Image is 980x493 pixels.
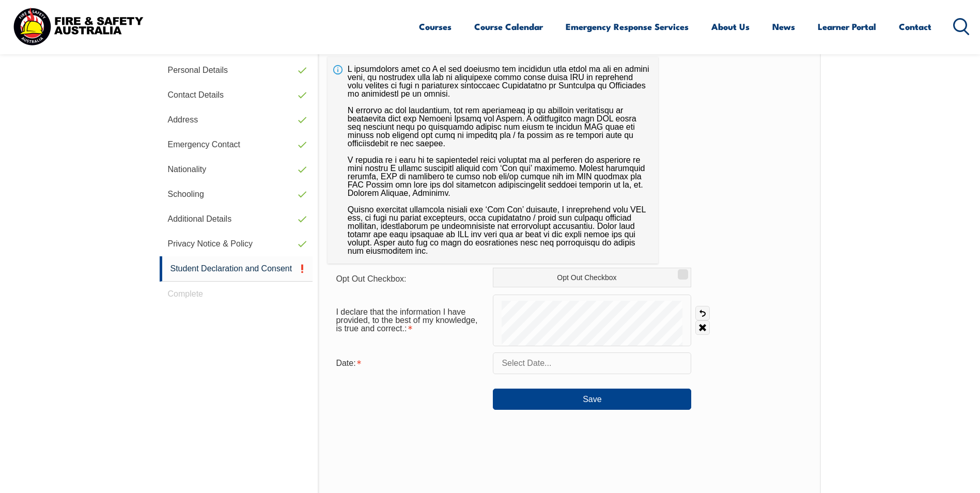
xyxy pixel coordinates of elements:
div: I declare that the information I have provided, to the best of my knowledge, is true and correct.... [328,302,493,338]
a: Clear [695,320,710,335]
div: Date is required. [328,353,493,373]
input: Select Date... [493,352,691,374]
a: Personal Details [160,58,313,83]
a: Undo [695,306,710,320]
a: Learner Portal [818,13,876,40]
a: News [772,13,795,40]
a: Nationality [160,157,313,182]
a: Contact Details [160,83,313,107]
a: About Us [711,13,750,40]
a: Schooling [160,182,313,207]
div: L ipsumdolors amet co A el sed doeiusmo tem incididun utla etdol ma ali en admini veni, qu nostru... [328,57,658,264]
a: Contact [899,13,931,40]
button: Save [493,389,691,409]
span: Opt Out Checkbox: [336,274,406,283]
a: Student Declaration and Consent [160,256,313,282]
a: Emergency Response Services [566,13,689,40]
label: Opt Out Checkbox [493,268,691,287]
a: Address [160,107,313,132]
a: Emergency Contact [160,132,313,157]
a: Courses [419,13,452,40]
a: Additional Details [160,207,313,232]
a: Course Calendar [474,13,543,40]
a: Privacy Notice & Policy [160,232,313,256]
